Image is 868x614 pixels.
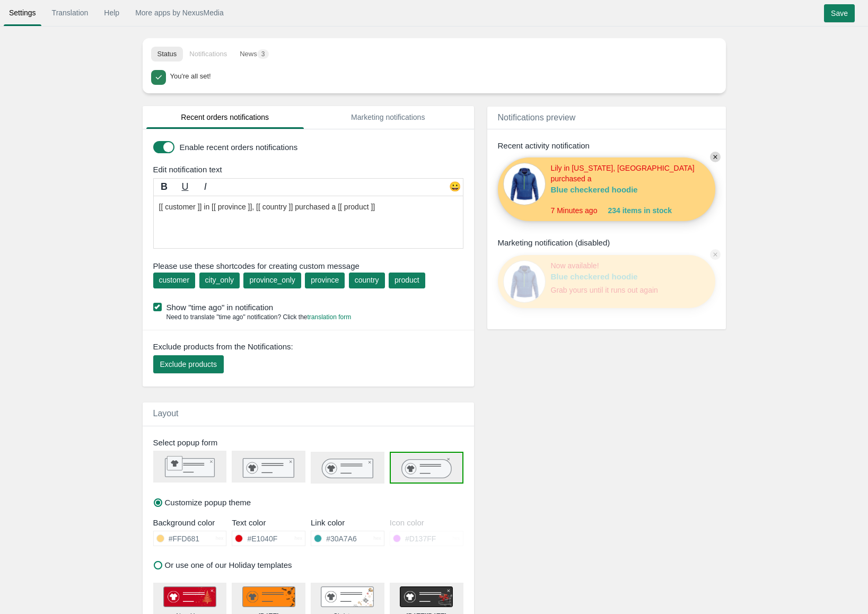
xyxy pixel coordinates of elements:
u: U [181,181,188,192]
div: customer [159,275,190,285]
span: hex [373,535,381,542]
span: 3 [257,49,269,59]
div: country [355,275,379,285]
span: Notifications preview [498,113,576,122]
label: Customize popup theme [154,497,251,508]
a: translation form [308,313,352,321]
label: Or use one of our Holiday templates [154,559,292,571]
div: city_only [205,275,234,285]
div: You're all set! [170,70,714,82]
span: hex [216,535,224,542]
div: Now available! Grab yours until it runs out again [551,260,662,303]
a: More apps by NexusMedia [130,3,229,22]
div: province_only [249,275,295,285]
button: Exclude products [153,355,224,373]
img: new_year.png [163,586,216,608]
span: 7 Minutes ago [551,205,608,216]
a: Blue checkered hoodie [551,271,662,282]
div: Text color [232,517,305,528]
div: Link color [311,517,384,528]
div: Icon color [390,517,463,528]
a: Marketing notifications [309,106,467,129]
a: Help [99,3,125,22]
span: 234 items in stock [608,205,672,216]
div: product [394,275,419,285]
b: B [161,181,168,192]
span: Exclude products from the Notifications: [153,341,293,352]
button: News3 [233,47,275,62]
a: Recent orders notifications [146,106,304,129]
span: Layout [153,409,179,418]
span: Please use these shortcodes for creating custom message [153,260,463,271]
div: Need to translate "time ago" notification? Click the [153,313,352,322]
input: Save [824,4,855,22]
a: Translation [47,3,94,22]
span: hex [294,535,302,542]
a: Settings [4,3,41,22]
div: Lily in [US_STATE], [GEOGRAPHIC_DATA] purchased a [551,163,699,205]
textarea: [[ customer ]] in [[ province ]], [[ country ]] purchased a [[ product ]] [153,196,463,249]
div: Edit notification text [145,164,477,175]
i: I [204,181,207,192]
span: Exclude products [160,360,217,369]
a: Blue checkered hoodie [551,184,662,195]
button: Status [151,47,183,62]
div: province [311,275,339,285]
div: Background color [153,517,227,528]
span: hex [452,535,460,542]
img: 80x80_sample.jpg [503,163,546,205]
img: halloweeen.png [242,586,295,608]
div: Select popup form [145,437,477,448]
div: Recent activity notification [498,140,715,151]
label: Show "time ago" in notification [153,302,469,313]
img: christmas.png [321,586,374,608]
img: 80x80_sample.jpg [503,260,546,303]
img: black_friday.png [400,586,453,608]
div: 😀 [447,180,463,196]
label: Enable recent orders notifications [180,142,461,153]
